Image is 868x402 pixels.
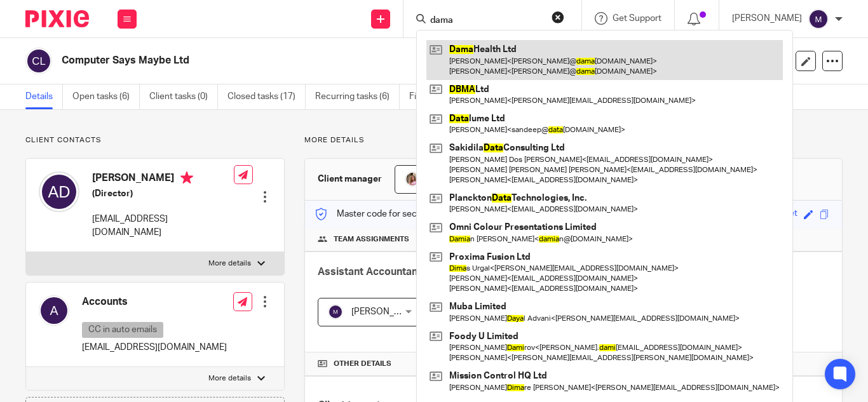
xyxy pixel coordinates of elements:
img: svg%3E [25,48,52,74]
p: CC in auto emails [82,322,163,338]
i: Primary [180,171,193,184]
h3: Client manager [318,173,382,185]
p: [EMAIL_ADDRESS][DOMAIN_NAME] [82,341,227,354]
a: Closed tasks (17) [227,84,306,109]
p: Client contacts [25,135,285,145]
a: Files [409,84,438,109]
p: [PERSON_NAME] [732,12,802,25]
button: Clear [552,11,564,23]
a: Client tasks (0) [149,84,218,109]
span: Get Support [613,14,661,23]
img: svg%3E [39,295,69,326]
a: Recurring tasks (6) [315,84,400,109]
img: MicrosoftTeams-image%20(5).png [405,171,420,187]
input: Search [429,15,543,27]
h4: Accounts [82,295,227,309]
a: Details [25,84,63,109]
img: svg%3E [328,304,343,319]
p: More details [304,135,843,145]
p: Master code for secure communications and files [315,208,534,220]
img: svg%3E [39,171,79,212]
h2: Computer Says Maybe Ltd [62,54,548,67]
a: Open tasks (6) [72,84,140,109]
p: More details [208,373,251,384]
img: svg%3E [808,9,829,29]
h5: (Director) [92,187,234,200]
span: Other details [334,359,391,369]
span: Assistant Accountant [318,267,421,277]
span: [PERSON_NAME] [351,307,421,316]
span: Team assignments [334,234,409,245]
p: More details [208,258,251,269]
p: [EMAIL_ADDRESS][DOMAIN_NAME] [92,213,234,239]
img: Pixie [25,10,89,27]
h4: [PERSON_NAME] [92,171,234,187]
